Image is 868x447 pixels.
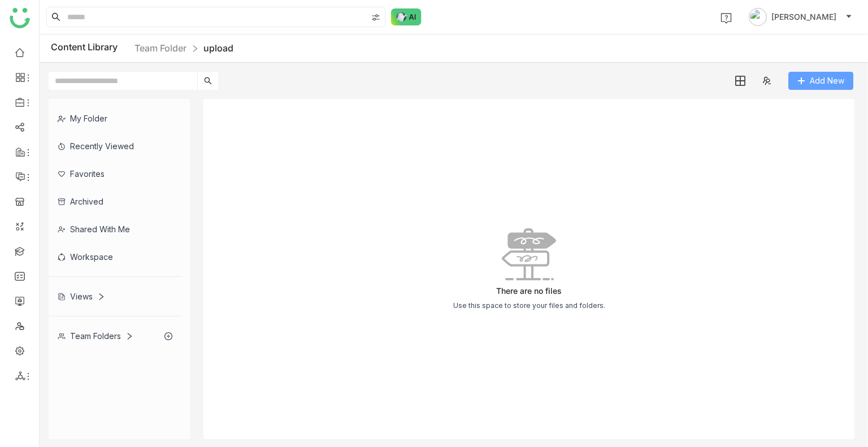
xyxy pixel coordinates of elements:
img: No data [502,228,556,280]
div: My Folder [49,105,181,132]
div: Use this space to store your files and folders. [453,301,605,310]
div: Recently Viewed [49,132,181,160]
img: logo [10,8,30,28]
div: There are no files [496,286,562,296]
img: search-type.svg [371,13,380,22]
div: Team Folders [58,331,133,341]
img: ask-buddy-normal.svg [391,8,422,25]
a: upload [203,42,233,54]
a: Team Folder [134,42,186,54]
span: Add New [810,75,844,87]
div: Archived [49,188,181,215]
span: [PERSON_NAME] [771,11,836,23]
div: Content Library [51,41,233,55]
img: help.svg [721,12,732,24]
button: Add New [788,72,853,90]
img: grid.svg [735,76,745,86]
div: Shared with me [49,215,181,243]
div: Favorites [49,160,181,188]
img: avatar [749,8,767,26]
button: [PERSON_NAME] [747,8,854,26]
div: Workspace [49,243,181,271]
div: Views [58,292,105,301]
